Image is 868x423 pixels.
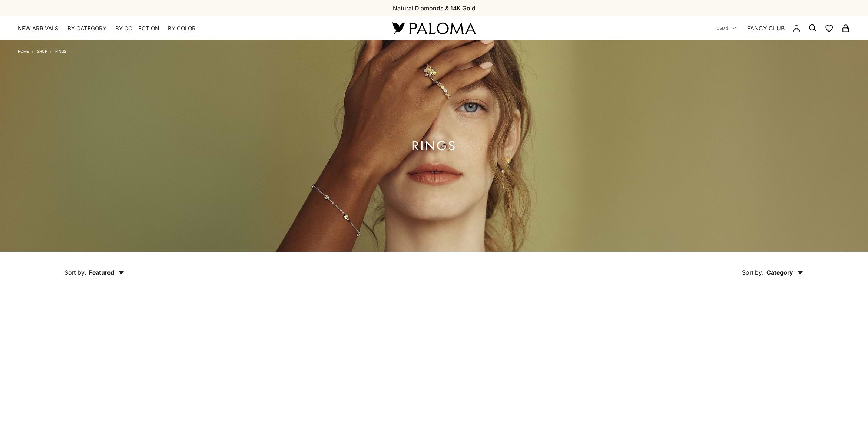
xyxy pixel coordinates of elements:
[716,25,729,32] span: USD $
[747,23,785,33] a: FANCY CLUB
[725,252,821,283] button: Sort by: Category
[411,141,457,151] h1: Rings
[18,49,29,53] a: Home
[47,252,142,283] button: Sort by: Featured
[55,49,66,53] a: Rings
[766,269,804,276] span: Category
[64,269,86,276] span: Sort by:
[37,49,47,53] a: Shop
[67,25,106,32] summary: By Category
[89,269,125,276] span: Featured
[18,25,375,32] nav: Primary navigation
[716,16,850,40] nav: Secondary navigation
[115,25,159,32] summary: By Collection
[393,3,476,13] p: Natural Diamonds & 14K Gold
[716,25,736,32] button: USD $
[168,25,196,32] summary: By Color
[18,25,59,32] a: NEW ARRIVALS
[18,47,66,53] nav: Breadcrumb
[742,269,763,276] span: Sort by:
